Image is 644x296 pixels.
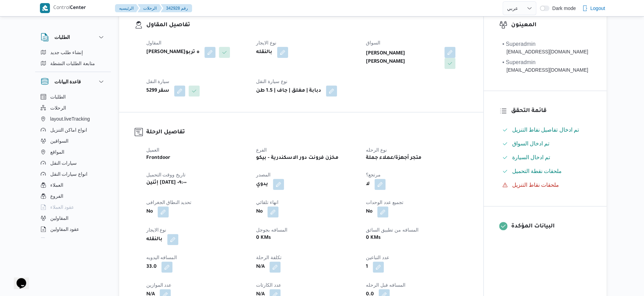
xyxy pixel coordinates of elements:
span: اجهزة التليفون [50,236,79,244]
button: الطلبات [41,33,105,41]
span: متابعة الطلبات النشطة [50,59,95,68]
span: عدد التباعين [366,255,389,260]
b: No [256,208,263,216]
span: الفرع [256,147,267,153]
button: 342928 رقم [161,4,192,12]
button: متابعة الطلبات النشطة [38,58,108,69]
span: تم ادخال تفاصيل نفاط التنزيل [512,127,579,133]
button: قاعدة البيانات [41,78,105,86]
span: مرتجع؟ [366,172,381,177]
b: [PERSON_NAME] [PERSON_NAME] [366,50,440,66]
span: تم ادخال السواق [512,141,549,146]
iframe: chat widget [7,268,29,289]
b: 33.0 [146,263,157,271]
button: عقود المقاولين [38,224,108,235]
button: انواع اماكن التنزيل [38,124,108,135]
span: Logout [590,4,605,12]
div: • Superadmin [502,40,588,48]
button: الرحلات [38,102,108,113]
b: Frontdoor [146,154,170,162]
h3: تفاصيل المقاول [146,21,468,30]
span: الطلبات [50,93,66,101]
b: 0 KMs [256,234,271,242]
button: الفروع [38,191,108,202]
span: نوع سيارة النقل [256,79,287,84]
b: يدوي [256,180,268,188]
span: عدد الموازين [146,282,172,288]
b: بالنقله [256,48,272,57]
button: الرئيسيه [115,4,139,12]
h3: قائمة التحقق [511,106,591,116]
b: No [366,208,372,216]
span: تجميع عدد الوحدات [366,200,403,205]
span: انواع سيارات النقل [50,170,88,178]
span: عدد الكارتات [256,282,281,288]
span: • Superadmin mostafa.emad@illa.com.eg [502,40,588,55]
span: العميل [146,147,159,153]
b: 1 [366,263,368,271]
b: Center [70,6,86,11]
div: الطلبات [35,47,111,72]
div: [EMAIL_ADDRESS][DOMAIN_NAME] [502,48,588,55]
span: • Superadmin mostafa.elrouby@illa.com.eg [502,58,588,74]
button: المواقع [38,146,108,157]
span: انهاء تلقائي [256,200,278,205]
button: الطلبات [38,91,108,102]
span: نوع الايجار [146,227,167,233]
b: سقر 5299 [146,87,169,95]
span: المسافه اليدويه [146,255,177,260]
span: الفروع [50,192,63,200]
span: سيارة النقل [146,79,170,84]
span: المسافه من تطبيق السائق [366,227,419,233]
b: مخزن فرونت دور الاسكندرية - بيكو [256,154,338,162]
button: تم ادخال السواق [499,138,591,149]
span: عقود المقاولين [50,225,80,233]
span: نوع الرحله [366,147,387,153]
span: المصدر [256,172,271,177]
span: layout.liveTracking [50,115,90,123]
span: المسافه فبل الرحله [366,282,405,288]
button: إنشاء طلب جديد [38,47,108,58]
b: No [146,208,153,216]
b: متجر أجهزة/عملاء جملة [366,154,421,162]
span: المقاول [146,40,161,45]
span: تم ادخال السيارة [512,154,550,160]
span: ملحقات نقاط التنزيل [512,181,559,189]
span: المواقع [50,148,64,156]
span: تحديد النطاق الجغرافى [146,200,192,205]
button: تم ادخال السيارة [499,152,591,163]
span: السواقين [50,137,68,145]
span: المقاولين [50,214,68,222]
span: سيارات النقل [50,159,77,167]
span: العملاء [50,181,63,189]
span: الرحلات [50,104,66,112]
span: نوع الايجار [256,40,276,45]
span: تكلفة الرحلة [256,255,282,260]
b: دبابة | مغلق | جاف | 1.5 طن [256,87,321,95]
button: ملحقات نقطة التحميل [499,166,591,177]
span: انواع اماكن التنزيل [50,126,87,134]
span: ملحقات نقاط التنزيل [512,182,559,188]
button: المقاولين [38,213,108,224]
span: السواق [366,40,380,45]
b: بالنقله [146,235,162,244]
button: تم ادخال تفاصيل نفاط التنزيل [499,124,591,135]
span: المسافه بجوجل [256,227,287,233]
button: عقود العملاء [38,202,108,213]
button: ملحقات نقاط التنزيل [499,180,591,191]
b: [PERSON_NAME]ه تربو [146,48,200,57]
h3: قاعدة البيانات [54,78,81,86]
b: لا [366,180,370,188]
b: 0 KMs [366,234,381,242]
span: إنشاء طلب جديد [50,48,83,57]
div: • Superadmin [502,58,588,67]
b: N/A [256,263,265,271]
h3: الطلبات [54,33,70,41]
button: Logout [579,1,608,15]
span: تم ادخال تفاصيل نفاط التنزيل [512,126,579,134]
button: انواع سيارات النقل [38,169,108,180]
button: سيارات النقل [38,157,108,169]
div: [EMAIL_ADDRESS][DOMAIN_NAME] [502,67,588,74]
span: تم ادخال السيارة [512,153,550,162]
